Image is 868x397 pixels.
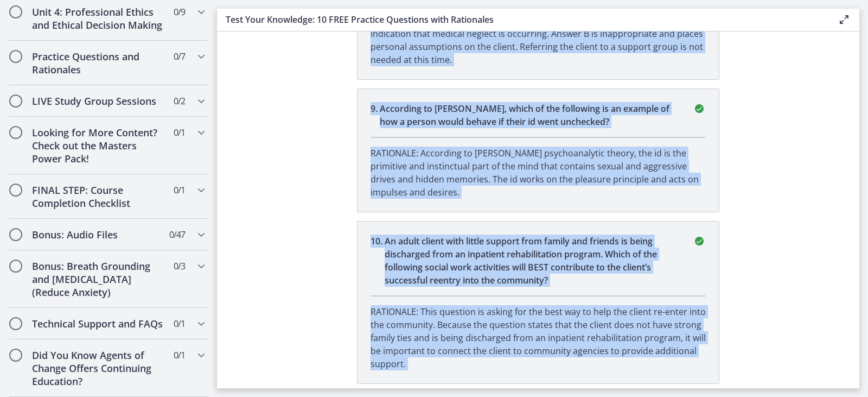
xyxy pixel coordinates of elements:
[32,184,164,210] h2: FINAL STEP: Course Completion Checklist
[32,94,164,108] h2: LIVE Study Group Sessions
[32,5,164,31] h2: Unit 4: Professional Ethics and Ethical Decision Making
[174,126,185,139] span: 0 / 1
[174,5,185,18] span: 0 / 9
[226,13,820,26] h3: Test Your Knowledge: 10 FREE Practice Questions with Rationales
[32,228,164,241] h2: Bonus: Audio Files
[385,235,680,287] p: An adult client with little support from family and friends is being discharged from an inpatient...
[371,147,706,199] p: RATIONALE: According to [PERSON_NAME] psychoanalytic theory, the id is the primitive and instinct...
[371,102,380,128] span: 9 .
[174,317,185,330] span: 0 / 1
[32,349,164,388] h2: Did You Know Agents of Change Offers Continuing Education?
[380,102,680,128] p: According to [PERSON_NAME], which of the following is an example of how a person would behave if ...
[693,235,706,248] i: correct
[371,1,706,66] p: It is important to respect the client's cultural background. Acknowledging their concern and expl...
[174,184,185,197] span: 0 / 1
[693,102,706,115] i: correct
[371,235,385,287] span: 10 .
[174,50,185,63] span: 0 / 7
[32,50,164,76] h2: Practice Questions and Rationales
[32,126,164,165] h2: Looking for More Content? Check out the Masters Power Pack!
[174,260,185,273] span: 0 / 3
[174,94,185,108] span: 0 / 2
[32,317,164,330] h2: Technical Support and FAQs
[169,228,185,241] span: 0 / 47
[371,305,706,370] p: RATIONALE: This question is asking for the best way to help the client re-enter into the communit...
[32,260,164,299] h2: Bonus: Breath Grounding and [MEDICAL_DATA] (Reduce Anxiety)
[174,349,185,362] span: 0 / 1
